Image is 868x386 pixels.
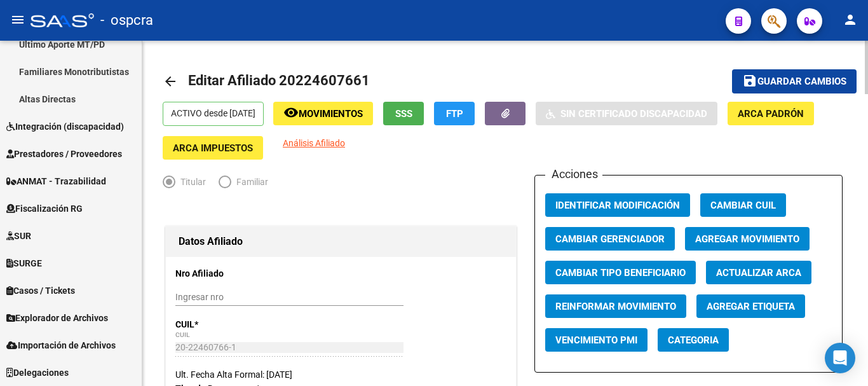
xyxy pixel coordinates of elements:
[700,193,786,217] button: Cambiar CUIL
[395,108,412,120] span: SSS
[383,102,424,125] button: SSS
[188,72,370,88] span: Editar Afiliado 20224607661
[545,227,675,251] button: Cambiar Gerenciador
[299,108,363,120] span: Movimientos
[695,233,799,245] span: Agregar Movimiento
[757,76,846,88] span: Guardar cambios
[536,102,717,125] button: Sin Certificado Discapacidad
[555,267,686,279] span: Cambiar Tipo Beneficiario
[10,12,25,27] mat-icon: menu
[738,108,804,120] span: ARCA Padrón
[658,328,729,352] button: Categoria
[173,142,253,154] span: ARCA Impuestos
[545,193,690,217] button: Identificar Modificación
[696,294,805,318] button: Agregar Etiqueta
[710,200,776,211] span: Cambiar CUIL
[706,261,811,284] button: Actualizar ARCA
[283,138,345,148] span: Análisis Afiliado
[231,175,268,189] span: Familiar
[6,284,75,298] span: Casos / Tickets
[728,102,814,125] button: ARCA Padrón
[163,102,264,126] p: ACTIVO desde [DATE]
[732,69,857,93] button: Guardar cambios
[825,343,855,373] div: Open Intercom Messenger
[163,136,263,160] button: ARCA Impuestos
[446,108,463,120] span: FTP
[283,105,299,120] mat-icon: remove_red_eye
[6,256,42,270] span: SURGE
[545,328,648,352] button: Vencimiento PMI
[179,231,503,252] h1: Datos Afiliado
[175,317,275,331] p: CUIL
[716,267,801,279] span: Actualizar ARCA
[555,301,676,312] span: Reinformar Movimiento
[6,120,124,134] span: Integración (discapacidad)
[555,334,637,346] span: Vencimiento PMI
[560,108,707,120] span: Sin Certificado Discapacidad
[434,102,475,125] button: FTP
[707,301,795,312] span: Agregar Etiqueta
[555,233,665,245] span: Cambiar Gerenciador
[545,261,696,284] button: Cambiar Tipo Beneficiario
[6,366,69,380] span: Delegaciones
[6,202,83,216] span: Fiscalización RG
[6,147,122,161] span: Prestadores / Proveedores
[668,334,719,346] span: Categoria
[163,179,281,190] mat-radio-group: Elija una opción
[6,229,31,243] span: SUR
[163,74,178,89] mat-icon: arrow_back
[273,102,373,125] button: Movimientos
[175,368,506,382] div: Ult. Fecha Alta Formal: [DATE]
[175,266,275,280] p: Nro Afiliado
[6,338,116,352] span: Importación de Archivos
[6,311,108,325] span: Explorador de Archivos
[685,227,810,251] button: Agregar Movimiento
[545,165,602,183] h3: Acciones
[6,174,106,188] span: ANMAT - Trazabilidad
[742,73,757,88] mat-icon: save
[545,294,686,318] button: Reinformar Movimiento
[175,175,206,189] span: Titular
[100,6,153,34] span: - ospcra
[555,200,680,211] span: Identificar Modificación
[843,12,858,27] mat-icon: person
